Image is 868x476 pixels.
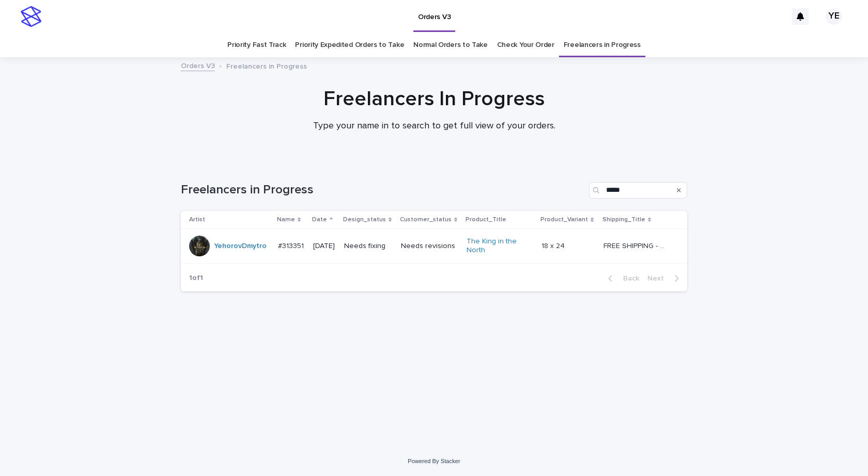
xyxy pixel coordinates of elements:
a: Priority Expedited Orders to Take [295,33,404,57]
a: Check Your Order [497,33,554,57]
a: Orders V3 [181,59,215,71]
p: Product_Title [466,214,506,225]
p: FREE SHIPPING - preview in 1-2 business days, after your approval delivery will take 5-10 b.d. [603,240,670,251]
p: [DATE] [313,242,336,251]
p: Needs fixing [344,242,393,251]
h1: Freelancers In Progress [181,87,687,111]
p: Product_Variant [540,214,588,225]
h1: Freelancers in Progress [181,183,585,198]
span: Next [647,275,670,282]
p: Date [312,214,327,225]
button: Back [600,274,643,283]
p: Name [277,214,295,225]
tr: YehorovDmytro #313351#313351 [DATE]Needs fixingNeeds revisionsThe King in the North 18 x 2418 x 2... [181,229,687,264]
input: Search [589,182,687,199]
p: Freelancers in Progress [226,60,307,71]
p: #313351 [278,240,306,251]
a: The King in the North [467,237,531,255]
div: YE [826,8,842,25]
p: Customer_status [400,214,452,225]
a: Freelancers in Progress [564,33,641,57]
span: Back [617,275,639,282]
a: Normal Orders to Take [413,33,488,57]
p: Design_status [343,214,386,225]
p: Type your name in to search to get full view of your orders. [227,121,641,132]
p: 1 of 1 [181,266,211,291]
a: Powered By Stacker [408,458,460,464]
a: Priority Fast Track [227,33,286,57]
p: Artist [189,214,205,225]
p: 18 x 24 [541,240,567,251]
a: YehorovDmytro [214,242,267,251]
button: Next [643,274,687,283]
p: Shipping_Title [602,214,645,225]
p: Needs revisions [401,242,458,251]
img: stacker-logo-s-only.png [21,6,41,27]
